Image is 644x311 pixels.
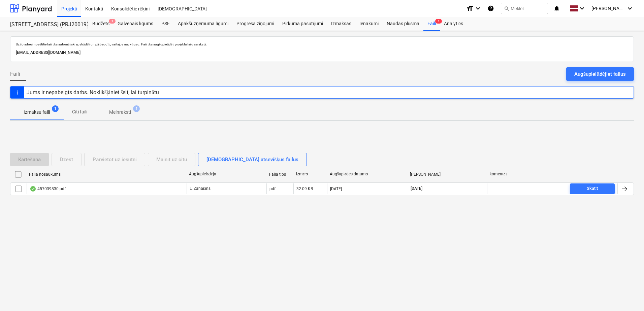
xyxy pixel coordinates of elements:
[440,17,467,31] a: Analytics
[109,109,131,116] p: Melnraksti
[490,172,565,177] div: komentēt
[71,108,88,115] p: Citi faili
[410,172,485,177] div: [PERSON_NAME]
[327,17,355,31] a: Izmaksas
[157,17,174,31] a: PSF
[587,185,598,193] div: Skatīt
[198,153,307,166] button: [DEMOGRAPHIC_DATA] atsevišķus failus
[206,155,298,164] div: [DEMOGRAPHIC_DATA] atsevišķus failus
[435,19,442,24] span: 1
[10,21,80,28] div: [STREET_ADDRESS] (PRJ2001934) 2601941
[355,17,383,31] a: Ienākumi
[114,17,157,31] a: Galvenais līgums
[423,17,440,31] a: Faili1
[232,17,278,31] a: Progresa ziņojumi
[383,17,424,31] a: Naudas plūsma
[88,17,114,31] a: Budžets1
[189,172,264,177] div: Augšupielādēja
[29,172,184,177] div: Faila nosaukums
[610,279,644,311] iframe: Chat Widget
[423,17,440,31] div: Faili
[16,49,628,56] p: [EMAIL_ADDRESS][DOMAIN_NAME]
[27,89,159,96] div: Jums ir nepabeigts darbs. Noklikšķiniet šeit, lai turpinātu
[109,19,116,24] span: 1
[10,70,20,78] span: Faili
[24,109,50,116] p: Izmaksu faili
[133,105,140,112] span: 1
[52,105,59,112] span: 1
[574,70,626,78] div: Augšupielādējiet failus
[490,186,491,191] div: -
[269,172,291,177] div: Faila tips
[566,67,634,81] button: Augšupielādējiet failus
[174,17,232,31] a: Apakšuzņēmuma līgumi
[410,186,423,192] span: [DATE]
[269,186,276,191] div: pdf
[278,17,327,31] a: Pirkuma pasūtījumi
[296,186,313,191] div: 32.09 KB
[88,17,114,31] div: Budžets
[30,186,66,192] div: 457039830.pdf
[190,186,211,192] p: L. Zaharāns
[330,186,342,191] div: [DATE]
[330,172,405,177] div: Augšuplādes datums
[296,172,324,177] div: Izmērs
[16,42,628,46] p: Uz šo adresi nosūtītie faili tiks automātiski apstrādāti un pārbaudīti, vai tajos nav vīrusu. Fai...
[570,183,615,194] button: Skatīt
[30,186,36,192] div: OCR pabeigts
